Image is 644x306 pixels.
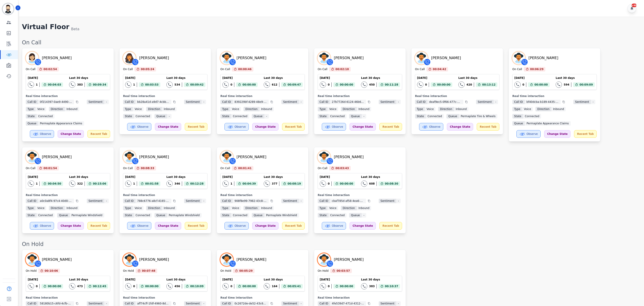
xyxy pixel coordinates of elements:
[320,278,355,281] div: [DATE]
[357,107,371,111] span: inbound
[37,114,55,119] span: connected
[459,114,497,119] span: Permaplate Tire & Wheels
[44,166,57,170] span: 00:01:54
[327,107,338,111] span: voice
[350,222,376,230] div: Change State
[155,222,181,230] div: Change State
[272,182,277,185] div: 377
[26,100,38,104] span: Call ID
[133,182,135,185] div: 1
[573,100,591,104] span: Sentiment
[146,206,162,210] span: Direction
[237,154,266,160] div: [PERSON_NAME]
[318,193,402,197] div: Real time interaction
[287,181,301,186] span: 00:08:19
[65,107,79,111] span: inbound
[252,114,264,119] span: Queue
[220,206,230,210] span: Type
[77,83,83,86] div: 383
[282,123,305,131] div: Recent Tab
[361,175,400,179] div: Last 30 days
[93,181,106,186] span: 00:15:06
[415,94,499,98] div: Real time interaction
[551,107,566,111] span: inbound
[26,114,37,119] span: State
[26,107,36,111] span: Type
[3,4,13,14] img: Bordered avatar
[137,224,148,228] span: Observe
[22,39,640,46] div: On Call
[252,213,264,218] span: Queue
[231,213,249,218] span: connected
[244,206,259,210] span: Direction
[127,123,151,131] button: Observe
[369,182,375,185] div: 608
[252,222,278,230] div: Change State
[242,82,256,87] span: 00:00:00
[512,94,597,98] div: Real time interaction
[174,182,180,185] div: 346
[529,55,558,61] div: [PERSON_NAME]
[142,269,155,273] span: 00:07:48
[415,67,425,71] div: On Call
[512,52,525,64] img: Avatar
[415,100,427,104] span: Call ID
[335,67,349,71] span: 00:02:10
[166,76,205,80] div: Last 30 days
[26,213,37,218] span: State
[527,132,538,136] span: Observe
[259,107,274,111] span: inbound
[146,107,162,111] span: Direction
[328,83,330,86] div: 0
[341,206,357,210] span: Direction
[237,257,266,262] div: [PERSON_NAME]
[318,114,329,119] span: State
[494,100,498,104] span: -
[123,269,134,273] div: On Hold
[166,175,205,179] div: Last 30 days
[77,182,83,185] div: 322
[556,76,595,80] div: Last 30 days
[379,222,402,230] div: Recent Tab
[425,107,435,111] span: voice
[299,199,303,203] span: -
[220,253,233,266] img: Avatar
[415,52,428,64] img: Avatar
[123,67,133,71] div: On Call
[42,154,72,160] div: [PERSON_NAME]
[48,82,61,87] span: 00:04:03
[220,193,305,197] div: Real time interaction
[220,166,230,170] div: On Call
[222,76,258,80] div: [DATE]
[139,154,169,160] div: [PERSON_NAME]
[318,206,328,210] span: Type
[104,199,109,203] span: -
[93,82,106,87] span: 00:09:34
[71,26,79,32] div: Beta
[28,175,63,179] div: [DATE]
[332,125,343,129] span: Observe
[512,100,525,104] span: Call ID
[104,100,109,104] span: -
[35,206,46,210] span: voice
[145,181,159,186] span: 00:01:58
[155,123,181,131] div: Change State
[28,278,63,281] div: [DATE]
[281,100,299,104] span: Sentiment
[220,107,230,111] span: Type
[123,253,136,266] img: Avatar
[523,114,541,119] span: connected
[530,67,544,71] span: 00:06:29
[327,206,338,210] span: voice
[318,100,330,104] span: Call ID
[362,114,366,119] span: -
[512,107,522,111] span: Type
[447,123,473,131] div: Change State
[534,82,548,87] span: 00:00:00
[514,76,550,80] div: [DATE]
[154,114,167,119] span: Queue
[237,55,266,61] div: [PERSON_NAME]
[30,222,54,230] button: Observe
[26,193,110,197] div: Real time interaction
[123,166,133,170] div: On Call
